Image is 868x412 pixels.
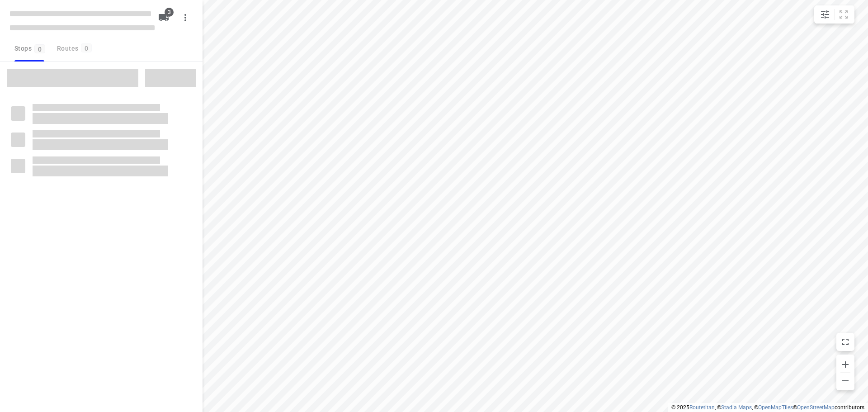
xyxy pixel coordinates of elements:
[816,5,834,24] button: Map settings
[689,404,715,411] a: Routetitan
[758,404,793,411] a: OpenMapTiles
[721,404,752,411] a: Stadia Maps
[814,5,854,24] div: small contained button group
[671,404,864,411] li: © 2025 , © , © © contributors
[797,404,835,411] a: OpenStreetMap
